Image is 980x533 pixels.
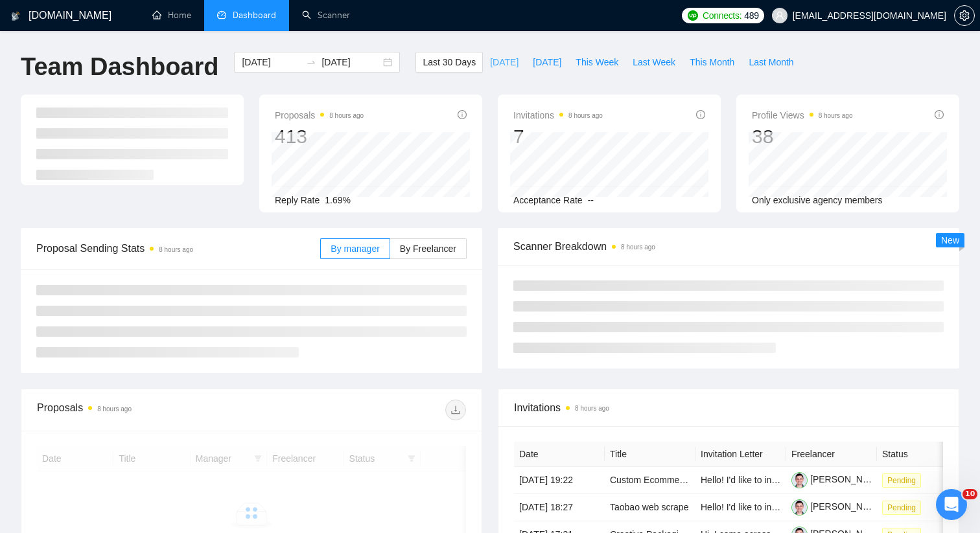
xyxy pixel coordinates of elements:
a: Pending [882,502,926,512]
time: 8 hours ago [575,405,609,412]
span: user [775,11,784,20]
span: Last 30 Days [423,55,476,69]
div: Proposals [37,400,251,420]
span: This Month [690,55,734,69]
span: info-circle [458,110,467,119]
button: Last Month [741,52,800,73]
span: 489 [744,8,758,23]
span: Invitations [514,400,943,416]
span: This Week [576,55,618,69]
a: Custom Ecommerce Website - Hardware Startup [610,475,806,485]
time: 8 hours ago [97,405,132,413]
span: info-circle [935,110,944,119]
span: -- [588,195,594,205]
span: [DATE] [533,55,561,69]
th: Date [514,442,605,467]
a: searchScanner [302,10,350,21]
h1: Team Dashboard [21,52,218,82]
span: Last Month [749,55,793,69]
a: setting [954,10,975,21]
div: 38 [752,124,853,149]
span: to [306,57,316,67]
div: 413 [275,124,364,149]
span: Profile Views [752,108,853,123]
span: New [941,235,959,245]
a: [PERSON_NAME] [791,501,885,512]
span: Pending [882,501,921,515]
iframe: Intercom live chat [936,489,967,520]
td: [DATE] 18:27 [514,494,605,521]
button: [DATE] [483,52,526,73]
img: upwork-logo.png [688,10,698,21]
span: dashboard [217,10,226,19]
input: Start date [242,55,301,69]
span: Proposal Sending Stats [36,240,320,256]
a: homeHome [152,10,191,21]
time: 8 hours ago [329,112,364,119]
span: Dashboard [233,10,276,21]
th: Status [877,442,968,467]
img: c1zGJ9btjoWUYXFt9T2l-lKm1wf_Q1Hg0frbz9aT2AMgL8nSaxEnolXP9hL4lNyRYq [791,472,808,488]
button: This Week [568,52,625,73]
span: Acceptance Rate [513,195,583,205]
td: [DATE] 19:22 [514,467,605,494]
th: Freelancer [786,442,877,467]
span: [DATE] [490,55,519,69]
span: Connects: [703,8,741,23]
td: Custom Ecommerce Website - Hardware Startup [605,467,695,494]
span: Only exclusive agency members [752,195,883,205]
button: setting [954,5,975,26]
td: Taobao web scrape [605,494,695,521]
button: [DATE] [526,52,568,73]
span: Invitations [513,108,603,123]
span: Scanner Breakdown [513,238,944,255]
span: Reply Rate [275,195,320,205]
span: swap-right [306,57,316,67]
button: Last Week [625,52,682,73]
button: This Month [682,52,741,73]
button: Last 30 Days [415,52,483,73]
span: By manager [331,244,379,254]
span: Last Week [633,55,675,69]
th: Title [605,442,695,467]
a: [PERSON_NAME] [791,474,885,484]
span: info-circle [696,110,705,119]
span: setting [955,10,974,21]
a: Taobao web scrape [610,502,688,512]
span: By Freelancer [400,244,456,254]
th: Invitation Letter [695,442,786,467]
time: 8 hours ago [621,244,655,251]
time: 8 hours ago [159,246,193,253]
span: Proposals [275,108,364,123]
div: 7 [513,124,603,149]
img: c1zGJ9btjoWUYXFt9T2l-lKm1wf_Q1Hg0frbz9aT2AMgL8nSaxEnolXP9hL4lNyRYq [791,499,808,516]
span: 10 [962,489,977,499]
span: 1.69% [325,195,351,205]
time: 8 hours ago [819,112,853,119]
time: 8 hours ago [568,112,603,119]
a: Pending [882,475,926,485]
input: End date [321,55,380,69]
img: logo [11,6,20,27]
span: Pending [882,473,921,488]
